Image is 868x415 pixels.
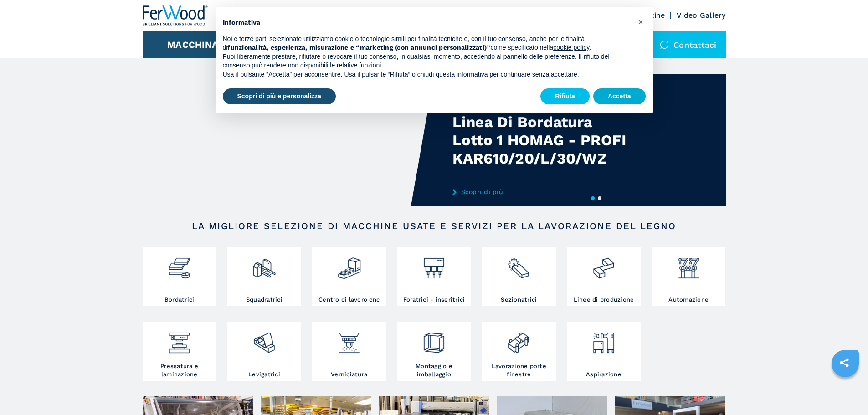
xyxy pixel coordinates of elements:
h3: Centro di lavoro cnc [318,296,380,304]
h3: Automazione [668,296,709,304]
a: Verniciatura [312,322,386,381]
img: automazione.png [677,249,701,280]
a: Linee di produzione [567,247,641,306]
h3: Aspirazione [586,370,621,379]
a: sharethis [833,351,856,374]
a: cookie policy [553,44,589,51]
a: Foratrici - inseritrici [397,247,471,306]
a: Video Gallery [677,11,725,20]
h3: Pressatura e laminazione [145,362,214,379]
a: Squadratrici [227,247,301,306]
img: aspirazione_1.png [591,324,616,355]
img: Ferwood [143,5,208,26]
button: Scopri di più e personalizza [223,88,336,105]
button: Macchinari [167,39,228,50]
button: 1 [591,196,595,200]
a: Pressatura e laminazione [143,322,216,381]
a: Lavorazione porte finestre [482,322,556,381]
a: Bordatrici [143,247,216,306]
p: Noi e terze parti selezionate utilizziamo cookie o tecnologie simili per finalità tecniche e, con... [223,35,631,52]
img: centro_di_lavoro_cnc_2.png [337,249,361,280]
video: Your browser does not support the video tag. [143,74,434,206]
a: Centro di lavoro cnc [312,247,386,306]
button: 2 [598,196,601,200]
img: foratrici_inseritrici_2.png [422,249,446,280]
span: × [638,16,643,27]
img: linee_di_produzione_2.png [591,249,616,280]
h2: LA MIGLIORE SELEZIONE DI MACCHINE USATE E SERVIZI PER LA LAVORAZIONE DEL LEGNO [172,220,697,231]
a: Automazione [652,247,725,306]
img: bordatrici_1.png [167,249,191,280]
a: Scopri di più [452,188,631,195]
a: Sezionatrici [482,247,556,306]
h3: Levigatrici [248,370,280,379]
button: Chiudi questa informativa [634,15,648,29]
button: Accetta [593,88,646,105]
p: Puoi liberamente prestare, rifiutare o revocare il tuo consenso, in qualsiasi momento, accedendo ... [223,52,631,70]
h3: Foratrici - inseritrici [403,296,465,304]
a: Montaggio e imballaggio [397,322,471,381]
a: Aspirazione [567,322,641,381]
img: squadratrici_2.png [252,249,276,280]
img: sezionatrici_2.png [507,249,531,280]
img: lavorazione_porte_finestre_2.png [507,324,531,355]
h3: Lavorazione porte finestre [484,362,554,379]
h3: Linee di produzione [574,296,634,304]
strong: funzionalità, esperienza, misurazione e “marketing (con annunci personalizzati)” [227,44,490,51]
h2: Informativa [223,18,631,27]
h3: Bordatrici [164,296,195,304]
img: verniciatura_1.png [337,324,361,355]
img: Contattaci [660,40,669,49]
a: Levigatrici [227,322,301,381]
img: montaggio_imballaggio_2.png [422,324,446,355]
img: levigatrici_2.png [252,324,276,355]
h3: Montaggio e imballaggio [399,362,468,379]
h3: Verniciatura [331,370,367,379]
img: pressa-strettoia.png [167,324,191,355]
button: Rifiuta [540,88,590,105]
p: Usa il pulsante “Accetta” per acconsentire. Usa il pulsante “Rifiuta” o chiudi questa informativa... [223,70,631,79]
h3: Sezionatrici [501,296,537,304]
h3: Squadratrici [246,296,282,304]
div: Contattaci [651,31,726,58]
